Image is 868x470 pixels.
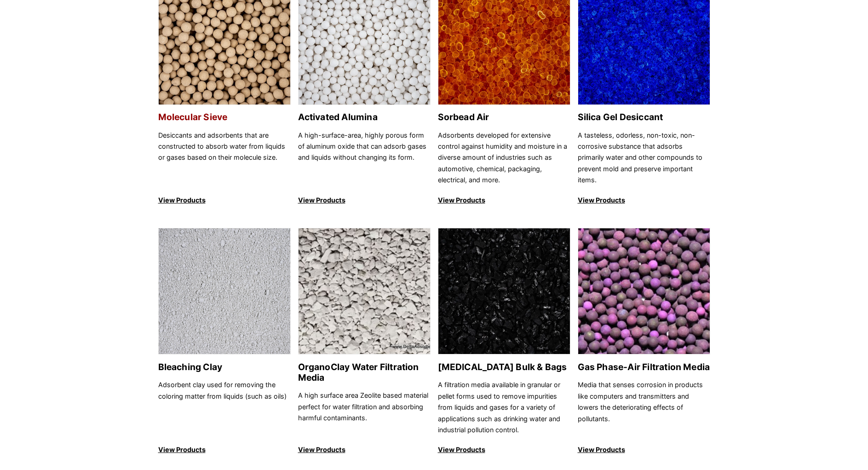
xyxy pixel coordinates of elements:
p: View Products [578,444,710,455]
h2: Activated Alumina [298,112,431,122]
h2: Silica Gel Desiccant [578,112,710,122]
p: View Products [298,444,431,455]
a: Activated Carbon Bulk & Bags [MEDICAL_DATA] Bulk & Bags A filtration media available in granular ... [438,228,570,456]
p: Adsorbent clay used for removing the coloring matter from liquids (such as oils) [158,379,291,435]
a: OrganoClay Water Filtration Media OrganoClay Water Filtration Media A high surface area Zeolite b... [298,228,431,456]
h2: Molecular Sieve [158,112,291,122]
h2: Sorbead Air [438,112,570,122]
p: View Products [438,195,570,206]
p: Media that senses corrosion in products like computers and transmitters and lowers the deteriorat... [578,379,710,435]
h2: [MEDICAL_DATA] Bulk & Bags [438,362,570,372]
a: Bleaching Clay Bleaching Clay Adsorbent clay used for removing the coloring matter from liquids (... [158,228,291,456]
p: A tasteless, odorless, non-toxic, non-corrosive substance that adsorbs primarily water and other ... [578,130,710,186]
p: View Products [578,195,710,206]
img: OrganoClay Water Filtration Media [299,228,430,355]
h2: OrganoClay Water Filtration Media [298,362,431,383]
a: Gas Phase-Air Filtration Media Gas Phase-Air Filtration Media Media that senses corrosion in prod... [578,228,710,456]
p: View Products [298,195,431,206]
p: A high surface area Zeolite based material perfect for water filtration and absorbing harmful con... [298,390,431,435]
h2: Gas Phase-Air Filtration Media [578,362,710,372]
img: Bleaching Clay [159,228,290,355]
p: Adsorbents developed for extensive control against humidity and moisture in a diverse amount of i... [438,130,570,186]
p: A high-surface-area, highly porous form of aluminum oxide that can adsorb gases and liquids witho... [298,130,431,186]
img: Activated Carbon Bulk & Bags [438,228,570,355]
p: View Products [158,195,291,206]
p: A filtration media available in granular or pellet forms used to remove impurities from liquids a... [438,379,570,435]
p: Desiccants and adsorbents that are constructed to absorb water from liquids or gases based on the... [158,130,291,186]
p: View Products [438,444,570,455]
img: Gas Phase-Air Filtration Media [578,228,710,355]
p: View Products [158,444,291,455]
h2: Bleaching Clay [158,362,291,372]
